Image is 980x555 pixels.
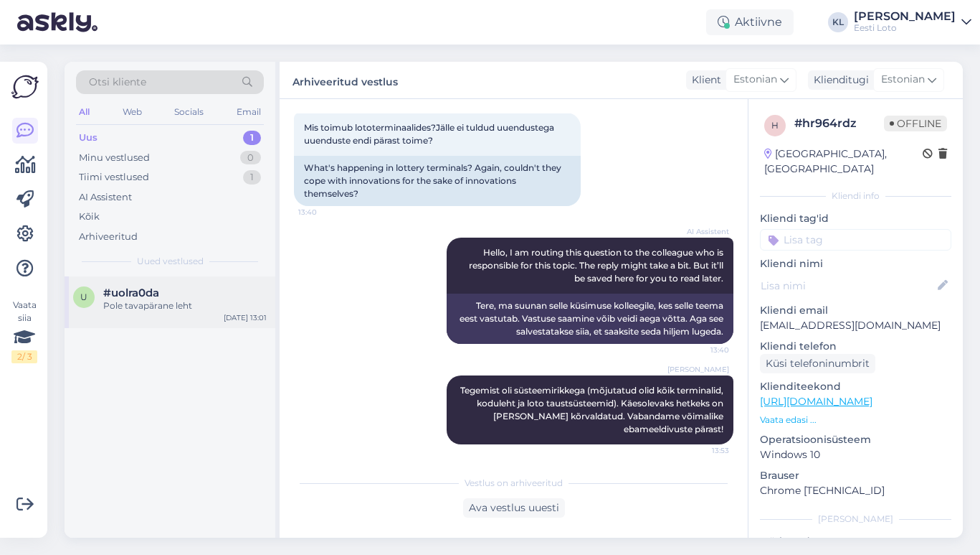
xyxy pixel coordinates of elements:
div: Socials [171,103,206,121]
div: Küsi telefoninumbrit [760,354,875,373]
p: Windows 10 [760,447,951,462]
input: Lisa nimi [761,278,935,294]
input: Lisa tag [760,229,951,251]
p: Kliendi telefon [760,339,951,354]
div: [PERSON_NAME] [854,11,956,22]
p: Klienditeekond [760,379,951,394]
div: AI Assistent [79,190,132,205]
p: Operatsioonisüsteem [760,432,951,447]
div: Vaata siia [11,299,37,363]
div: 1 [243,131,261,145]
div: 0 [240,151,261,165]
a: [URL][DOMAIN_NAME] [760,395,872,408]
p: Kliendi nimi [760,256,951,271]
span: #uolra0da [103,286,159,299]
div: Klient [686,73,721,88]
div: [DATE] 13:01 [224,312,267,323]
span: [PERSON_NAME] [667,364,729,375]
div: Web [120,103,145,121]
div: Eesti Loto [854,22,956,34]
div: # hr964rdz [794,115,884,132]
img: Askly Logo [11,73,39,101]
span: Estonian [881,72,925,88]
span: 13:40 [675,345,729,355]
span: Hello, I am routing this question to the colleague who is responsible for this topic. The reply m... [469,247,726,284]
span: 13:40 [298,207,352,218]
p: Vaata edasi ... [760,414,951,426]
div: Minu vestlused [79,151,150,165]
p: Chrome [TECHNICAL_ID] [760,483,951,498]
p: Brauser [760,468,951,483]
span: Tegemist oli süsteemirikkega (mõjutatud olid kõik terminalid, koduleht ja loto taustsüsteemid). K... [460,385,726,434]
p: [EMAIL_ADDRESS][DOMAIN_NAME] [760,318,951,333]
label: Arhiveeritud vestlus [292,70,398,90]
span: Vestlus on arhiveeritud [465,477,563,490]
a: [PERSON_NAME]Eesti Loto [854,11,971,34]
span: h [771,120,779,131]
span: Uued vestlused [137,255,204,268]
span: 13:53 [675,445,729,456]
div: Tere, ma suunan selle küsimuse kolleegile, kes selle teema eest vastutab. Vastuse saamine võib ve... [447,294,733,344]
div: 2 / 3 [11,350,37,363]
span: Offline [884,116,947,131]
div: Klienditugi [808,73,869,88]
span: Estonian [733,72,777,88]
p: Kliendi email [760,303,951,318]
div: Kliendi info [760,190,951,202]
div: 1 [243,170,261,185]
div: Uus [79,131,97,145]
div: What's happening in lottery terminals? Again, couldn't they cope with innovations for the sake of... [294,156,581,206]
div: [PERSON_NAME] [760,513,951,526]
div: Aktiivne [706,9,794,35]
div: Ava vestlus uuesti [463,498,565,518]
div: Arhiveeritud [79,230,138,244]
span: u [80,292,87,302]
div: Pole tavapärane leht [103,299,267,312]
p: Kliendi tag'id [760,211,951,226]
div: Email [234,103,264,121]
span: Mis toimub lototerminaalides?Jälle ei tuldud uuendustega uuenduste endi pärast toime? [304,122,556,146]
span: Otsi kliente [89,75,146,90]
div: Kõik [79,210,100,224]
div: Tiimi vestlused [79,170,149,185]
div: All [76,103,92,121]
p: Märkmed [760,534,951,549]
span: AI Assistent [675,226,729,237]
div: [GEOGRAPHIC_DATA], [GEOGRAPHIC_DATA] [764,146,923,177]
div: KL [828,12,848,32]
